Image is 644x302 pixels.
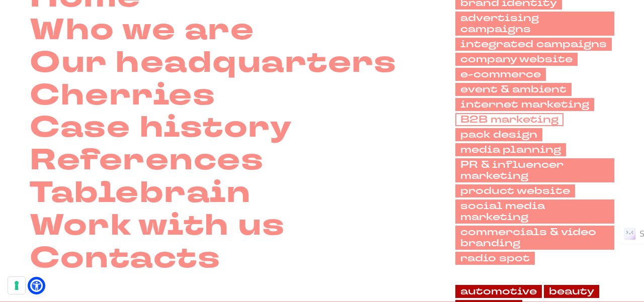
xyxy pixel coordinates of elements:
[30,47,397,79] a: Our headquarters
[455,12,614,36] a: advertising campaigns
[460,225,596,250] font: commercials & video branding
[460,113,558,126] font: B2B marketing
[460,67,541,81] font: e-commerce
[455,226,614,250] a: commercials & video branding
[30,112,292,144] a: Case history
[460,158,563,182] font: PR & influencer marketing
[30,177,251,210] a: Tablebrain
[460,284,537,298] font: automotive
[549,284,594,298] font: beauty
[8,277,25,294] button: Your consent preferences for tracking technologies
[455,158,614,182] a: PR & influencer marketing
[30,242,220,275] a: Contacts
[455,38,612,51] a: integrated campaigns
[455,53,578,66] a: company website
[30,42,397,83] font: Our headquarters
[460,128,537,141] font: pack design
[455,252,535,265] a: radio spot
[30,14,254,47] a: Who we are
[30,210,285,242] a: Work with us
[30,279,43,292] a: Open Accessibility Menu
[455,285,542,298] a: automotive
[30,172,251,214] font: Tablebrain
[460,52,573,66] font: company website
[460,251,530,265] font: radio spot
[460,143,561,156] font: media planning
[460,184,570,197] font: product website
[30,144,264,177] a: References
[460,82,567,96] font: event & ambient
[455,128,542,141] a: pack design
[455,184,575,197] a: product website
[455,113,563,126] a: B2B marketing
[544,285,599,298] a: beauty
[30,79,215,112] a: Cherries
[30,75,215,116] font: Cherries
[460,97,589,111] font: internet marketing
[455,98,594,111] a: internet marketing
[30,10,254,51] font: Who we are
[460,11,539,36] font: advertising campaigns
[460,37,607,51] font: integrated campaigns
[455,143,566,156] a: media planning
[460,199,544,224] font: social media marketing
[455,199,614,224] a: social media marketing
[455,83,572,96] a: event & ambient
[30,205,285,246] font: Work with us
[30,140,264,181] font: References
[30,107,292,148] font: Case history
[455,68,546,81] a: e-commerce
[30,238,220,279] font: Contacts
